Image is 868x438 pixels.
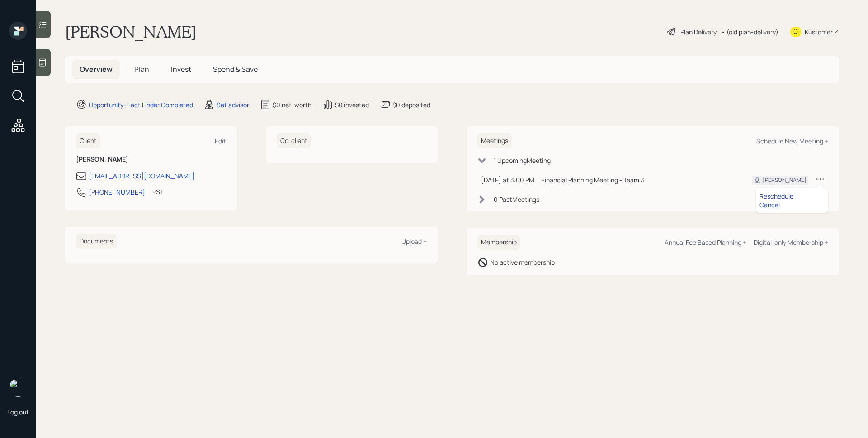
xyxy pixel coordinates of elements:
[477,235,520,250] h6: Membership
[9,379,27,397] img: james-distasi-headshot.png
[401,237,427,246] div: Upload +
[756,137,828,145] div: Schedule New Meeting +
[721,27,778,37] div: • (old plan-delivery)
[481,175,534,185] div: [DATE] at 3:00 PM
[217,100,249,109] div: Set advisor
[490,257,555,267] div: No active membership
[65,22,197,42] h1: [PERSON_NAME]
[665,238,746,247] div: Annual Fee Based Planning +
[494,195,539,204] div: 0 Past Meeting s
[213,64,258,74] span: Spend & Save
[392,100,430,109] div: $0 deposited
[76,133,100,148] h6: Client
[89,187,145,197] div: [PHONE_NUMBER]
[759,200,825,209] div: Cancel
[80,64,113,74] span: Overview
[335,100,369,109] div: $0 invested
[477,133,512,148] h6: Meetings
[759,192,825,200] div: Reschedule
[76,234,117,249] h6: Documents
[134,64,149,74] span: Plan
[89,100,193,109] div: Opportunity · Fact Finder Completed
[215,137,226,145] div: Edit
[680,27,717,37] div: Plan Delivery
[277,133,311,148] h6: Co-client
[171,64,191,74] span: Invest
[542,175,737,185] div: Financial Planning Meeting - Team 3
[763,176,807,184] div: [PERSON_NAME]
[152,187,164,196] div: PST
[494,156,551,165] div: 1 Upcoming Meeting
[273,100,311,109] div: $0 net-worth
[7,408,29,416] div: Log out
[805,27,833,37] div: Kustomer
[76,156,226,163] h6: [PERSON_NAME]
[754,238,828,247] div: Digital-only Membership +
[89,171,195,181] div: [EMAIL_ADDRESS][DOMAIN_NAME]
